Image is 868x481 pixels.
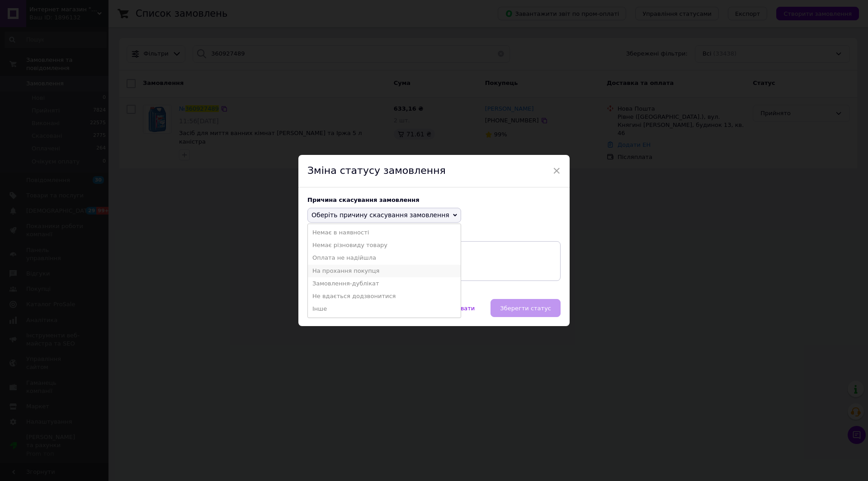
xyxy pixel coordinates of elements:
li: Замовлення-дублікат [308,277,461,290]
li: Немає в наявності [308,226,461,239]
li: На прохання покупця [308,265,461,277]
li: Інше [308,303,461,315]
li: Немає різновиду товару [308,239,461,252]
li: Не вдається додзвонитися [308,290,461,303]
span: × [552,163,561,178]
div: Причина скасування замовлення [307,196,561,203]
div: Зміна статусу замовлення [298,155,570,187]
li: Оплата не надійшла [308,252,461,264]
span: Оберіть причину скасування замовлення [311,211,449,219]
